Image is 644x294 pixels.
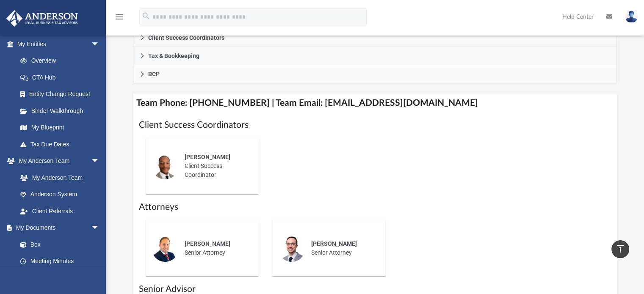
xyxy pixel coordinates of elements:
[148,53,199,59] span: Tax & Bookkeeping
[311,240,357,247] span: [PERSON_NAME]
[12,136,112,153] a: Tax Due Dates
[4,10,80,27] img: Anderson Advisors Platinum Portal
[133,47,617,65] a: Tax & Bookkeeping
[179,234,253,263] div: Senior Attorney
[139,201,611,213] h1: Attorneys
[91,153,108,170] span: arrow_drop_down
[12,186,108,203] a: Anderson System
[152,235,179,262] img: thumbnail
[114,16,124,22] a: menu
[133,93,617,113] h4: Team Phone: [PHONE_NUMBER] | Team Email: [EMAIL_ADDRESS][DOMAIN_NAME]
[12,119,108,136] a: My Blueprint
[152,152,179,179] img: thumbnail
[12,102,112,119] a: Binder Walkthrough
[185,240,230,247] span: [PERSON_NAME]
[12,236,104,253] a: Box
[6,220,108,236] a: My Documentsarrow_drop_down
[91,36,108,53] span: arrow_drop_down
[12,253,108,270] a: Meeting Minutes
[139,119,611,131] h1: Client Success Coordinators
[148,71,160,77] span: BCP
[615,244,625,254] i: vertical_align_top
[6,153,108,170] a: My Anderson Teamarrow_drop_down
[133,29,617,47] a: Client Success Coordinators
[625,11,638,23] img: User Pic
[12,169,104,186] a: My Anderson Team
[278,235,305,262] img: thumbnail
[611,240,629,258] a: vertical_align_top
[91,220,108,237] span: arrow_drop_down
[6,36,112,52] a: My Entitiesarrow_drop_down
[179,147,253,185] div: Client Success Coordinator
[12,86,112,103] a: Entity Change Request
[114,12,124,22] i: menu
[12,52,112,69] a: Overview
[133,65,617,83] a: BCP
[141,11,151,21] i: search
[305,234,379,263] div: Senior Attorney
[12,203,108,220] a: Client Referrals
[185,154,230,160] span: [PERSON_NAME]
[148,35,224,41] span: Client Success Coordinators
[12,69,112,86] a: CTA Hub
